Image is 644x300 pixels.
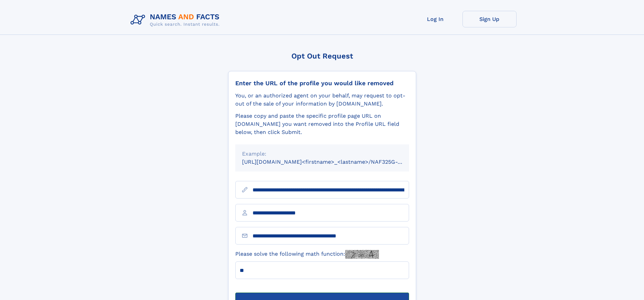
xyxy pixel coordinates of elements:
[235,250,379,259] label: Please solve the following math function:
[242,159,422,165] small: [URL][DOMAIN_NAME]<firstname>_<lastname>/NAF325G-xxxxxxxx
[228,52,416,60] div: Opt Out Request
[128,11,225,29] img: Logo Names and Facts
[235,112,409,136] div: Please copy and paste the specific profile page URL on [DOMAIN_NAME] you want removed into the Pr...
[235,92,409,108] div: You, or an authorized agent on your behalf, may request to opt-out of the sale of your informatio...
[242,150,402,158] div: Example:
[462,11,517,27] a: Sign Up
[408,11,462,27] a: Log In
[235,79,409,87] div: Enter the URL of the profile you would like removed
